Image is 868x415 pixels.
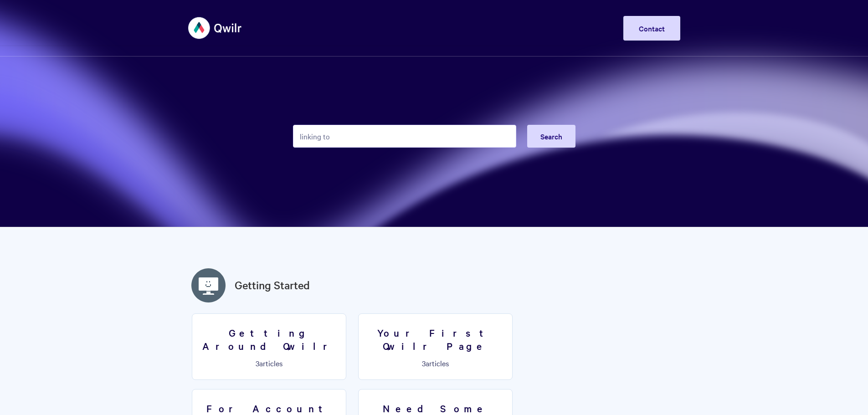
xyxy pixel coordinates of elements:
span: 3 [422,358,426,368]
button: Search [527,125,575,148]
a: Your First Qwilr Page 3articles [358,313,513,380]
h3: Getting Around Qwilr [198,326,340,352]
a: Getting Started [235,277,310,293]
p: articles [364,359,507,367]
p: articles [198,359,340,367]
span: Search [540,131,562,141]
img: Qwilr Help Center [188,11,242,45]
span: 3 [256,358,259,368]
input: Search the knowledge base [293,125,516,148]
a: Getting Around Qwilr 3articles [192,313,346,380]
a: Contact [623,16,680,41]
h3: Your First Qwilr Page [364,326,507,352]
